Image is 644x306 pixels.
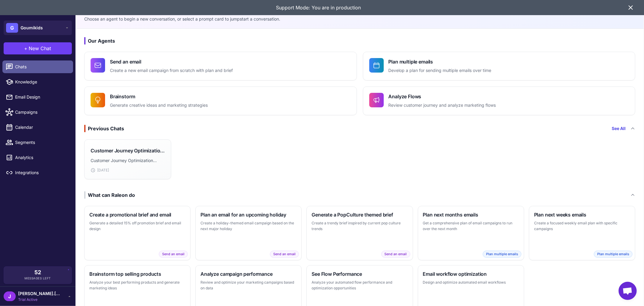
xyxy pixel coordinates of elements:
[84,52,357,80] button: Send an emailCreate a new email campaign from scratch with plan and brief
[2,151,73,164] a: Analytics
[15,154,68,161] span: Analytics
[2,136,73,149] a: Segments
[110,58,233,65] h4: Send an email
[4,291,16,301] div: J
[15,169,68,176] span: Integrations
[423,211,519,218] h3: Plan next months emails
[381,251,410,258] span: Send an email
[89,211,185,218] h3: Create a promotional brief and email
[612,125,626,132] a: See All
[312,211,408,218] h3: Generate a PopCulture themed brief
[389,67,492,74] p: Develop a plan for sending multiple emails over time
[2,60,73,73] a: Chats
[4,21,72,35] button: GGoumikids
[594,251,633,258] span: Plan multiple emails
[423,270,519,278] h3: Email workflow optimization
[389,93,496,100] h4: Analyze Flows
[110,67,233,74] p: Create a new email campaign from scratch with plan and brief
[200,211,296,218] h3: Plan an email for an upcoming holiday
[363,86,636,115] button: Analyze FlowsReview customer journey and analyze marketing flows
[4,42,72,54] button: +New Chat
[270,251,299,258] span: Send an email
[200,279,296,291] p: Review and optimize your marketing campaigns based on data
[418,206,524,260] button: Plan next months emailsGet a comprehensive plan of email campaigns to run over the next monthPlan...
[110,102,208,109] p: Generate creative ideas and marketing strategies
[34,270,41,275] span: 52
[389,102,496,109] p: Review customer journey and analyze marketing flows
[2,106,73,119] a: Campaigns
[15,63,68,70] span: Chats
[200,270,296,278] h3: Analyze campaign performance
[24,276,51,281] span: Messages Left
[423,220,519,232] p: Get a comprehensive plan of email campaigns to run over the next month
[29,45,51,52] span: New Chat
[84,37,635,44] h3: Our Agents
[2,166,73,179] a: Integrations
[389,58,492,65] h4: Plan multiple emails
[2,121,73,134] a: Calendar
[15,109,68,116] span: Campaigns
[89,270,185,278] h3: Brainstorm top selling products
[312,220,408,232] p: Create a trendy brief inspired by current pop culture trends
[15,139,68,146] span: Segments
[534,211,630,218] h3: Plan next weeks emails
[91,168,165,173] div: [DATE]
[2,91,73,103] a: Email Design
[15,94,68,100] span: Email Design
[312,270,408,278] h3: See Flow Performance
[483,251,521,258] span: Plan multiple emails
[423,279,519,285] p: Design and optimize automated email workflows
[2,76,73,88] a: Knowledge
[84,206,191,260] button: Create a promotional brief and emailGenerate a detailed 15% off promotion brief and email designS...
[89,220,185,232] p: Generate a detailed 15% off promotion brief and email design
[529,206,635,260] button: Plan next weeks emailsCreate a focused weekly email plan with specific campaignsPlan multiple emails
[159,251,188,258] span: Send an email
[15,124,68,131] span: Calendar
[619,282,637,300] div: Open chat
[89,279,185,291] p: Analyze your best performing products and generate marketing ideas
[195,206,302,260] button: Plan an email for an upcoming holidayCreate a holiday-themed email campaign based on the next maj...
[6,23,18,33] div: G
[15,79,68,85] span: Knowledge
[84,16,635,22] p: Choose an agent to begin a new conversation, or select a prompt card to jumpstart a conversation.
[84,191,135,199] div: What can Raleon do
[312,279,408,291] p: Analyze your automated flow performance and optimization opportunities
[18,290,60,297] span: [PERSON_NAME].[PERSON_NAME]
[24,45,28,52] span: +
[110,93,208,100] h4: Brainstorm
[18,297,60,302] span: Trial Active
[200,220,296,232] p: Create a holiday-themed email campaign based on the next major holiday
[21,24,43,31] span: Goumikids
[84,86,357,115] button: BrainstormGenerate creative ideas and marketing strategies
[363,52,636,80] button: Plan multiple emailsDevelop a plan for sending multiple emails over time
[306,206,413,260] button: Generate a PopCulture themed briefCreate a trendy brief inspired by current pop culture trendsSen...
[534,220,630,232] p: Create a focused weekly email plan with specific campaigns
[91,157,165,164] p: Customer Journey Optimization Analysis
[84,125,124,132] div: Previous Chats
[91,147,165,154] h3: Customer Journey Optimization Analysis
